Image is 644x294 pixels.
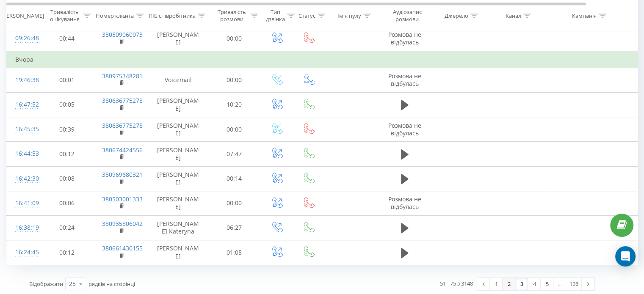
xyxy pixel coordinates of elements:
div: 16:45:35 [15,121,32,137]
div: Тип дзвінка [266,9,285,23]
td: 00:44 [41,26,94,51]
div: 16:24:45 [15,244,32,261]
span: Розмова не відбулась [388,30,421,46]
td: 00:12 [41,142,94,166]
td: 00:01 [41,68,94,92]
div: Статус [299,12,315,19]
td: 00:00 [208,117,261,142]
span: Розмова не відбулась [388,72,421,88]
td: 00:14 [208,166,261,191]
span: Розмова не відбулась [388,121,421,137]
span: рядків на сторінці [88,280,135,288]
td: [PERSON_NAME] Kateryna [149,215,208,240]
a: 2 [503,278,515,290]
a: 1 [490,278,503,290]
td: 06:27 [208,215,261,240]
td: 00:00 [208,26,261,51]
a: 4 [528,278,541,290]
td: 00:39 [41,117,94,142]
span: Відображати [29,280,63,288]
td: [PERSON_NAME] [149,92,208,117]
a: 126 [566,278,582,290]
div: 51 - 75 з 3148 [440,279,473,288]
div: 16:38:19 [15,220,32,236]
td: 10:20 [208,92,261,117]
div: 19:46:38 [15,72,32,88]
a: 380636775278 [102,96,143,104]
td: 01:05 [208,240,261,265]
td: 00:08 [41,166,94,191]
a: 380661430155 [102,244,143,252]
td: 00:00 [208,191,261,215]
div: [PERSON_NAME] [1,12,44,19]
td: [PERSON_NAME] [149,117,208,142]
td: [PERSON_NAME] [149,240,208,265]
div: Канал [506,12,521,19]
div: Тривалість очікування [48,9,81,23]
td: [PERSON_NAME] [149,166,208,191]
div: 09:26:48 [15,30,32,47]
a: 380975348281 [102,72,143,80]
a: 380503001333 [102,195,143,203]
td: 00:12 [41,240,94,265]
div: Тривалість розмови [215,9,249,23]
a: 380969680321 [102,170,143,179]
div: 16:41:09 [15,195,32,212]
td: 00:05 [41,92,94,117]
td: [PERSON_NAME] [149,191,208,215]
td: 00:06 [41,191,94,215]
div: … [553,278,566,290]
td: 00:24 [41,215,94,240]
td: [PERSON_NAME] [149,26,208,51]
td: Voicemail [149,68,208,92]
div: Джерело [445,12,468,19]
div: Open Intercom Messenger [615,246,636,267]
div: Кампанія [572,12,597,19]
a: 5 [541,278,553,290]
div: 16:42:30 [15,170,32,187]
a: 380509060073 [102,30,143,38]
td: 00:00 [208,68,261,92]
div: 16:44:53 [15,146,32,162]
a: 380636775278 [102,121,143,129]
div: Аудіозапис розмови [387,9,428,23]
a: 3 [515,278,528,290]
td: [PERSON_NAME] [149,142,208,166]
div: ПІБ співробітника [149,12,196,19]
div: Номер клієнта [96,12,134,19]
span: Розмова не відбулась [388,195,421,211]
div: 16:47:52 [15,96,32,113]
div: Ім'я пулу [337,12,361,19]
a: 380935806042 [102,220,143,228]
div: 25 [69,280,76,288]
a: 380674424556 [102,146,143,154]
td: 07:47 [208,142,261,166]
